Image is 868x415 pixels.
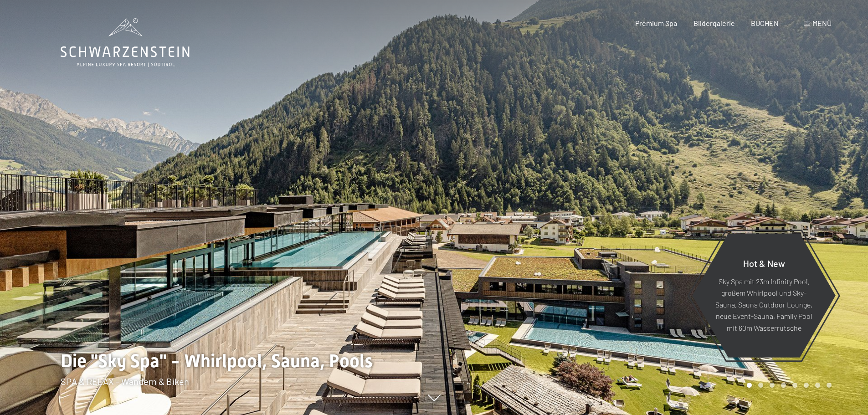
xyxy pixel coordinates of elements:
a: BUCHEN [751,19,779,27]
span: Hot & New [743,257,785,268]
div: Carousel Page 5 [792,383,797,388]
a: Premium Spa [635,19,677,27]
span: Menü [812,19,832,27]
a: Bildergalerie [693,19,735,27]
div: Carousel Page 7 [815,383,820,388]
div: Carousel Page 1 (Current Slide) [747,383,752,388]
a: Hot & New Sky Spa mit 23m Infinity Pool, großem Whirlpool und Sky-Sauna, Sauna Outdoor Lounge, ne... [692,233,836,358]
div: Carousel Page 2 [758,383,763,388]
div: Carousel Page 6 [804,383,809,388]
div: Carousel Page 4 [781,383,786,388]
div: Carousel Page 8 [827,383,832,388]
div: Carousel Pagination [744,383,832,388]
div: Carousel Page 3 [770,383,775,388]
p: Sky Spa mit 23m Infinity Pool, großem Whirlpool und Sky-Sauna, Sauna Outdoor Lounge, neue Event-S... [714,275,813,333]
